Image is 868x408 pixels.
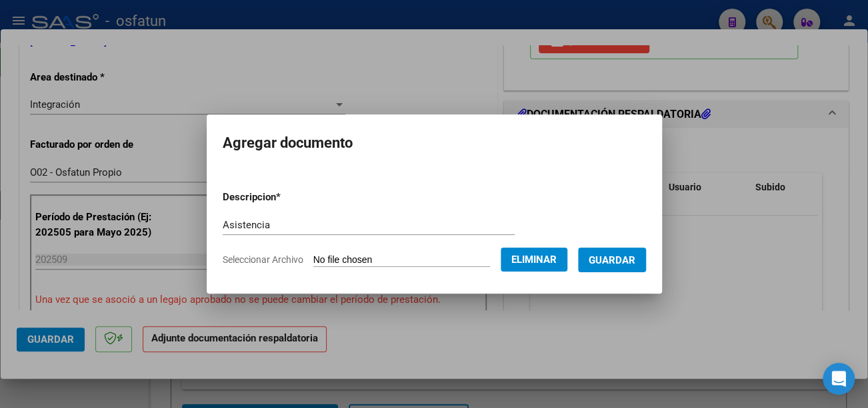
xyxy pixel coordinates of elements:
[511,254,557,266] span: Eliminar
[578,248,646,272] button: Guardar
[501,248,567,272] button: Eliminar
[223,130,646,156] h2: Agregar documento
[823,363,855,395] div: Open Intercom Messenger
[223,254,303,265] span: Seleccionar Archivo
[223,190,350,205] p: Descripcion
[589,254,635,266] span: Guardar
